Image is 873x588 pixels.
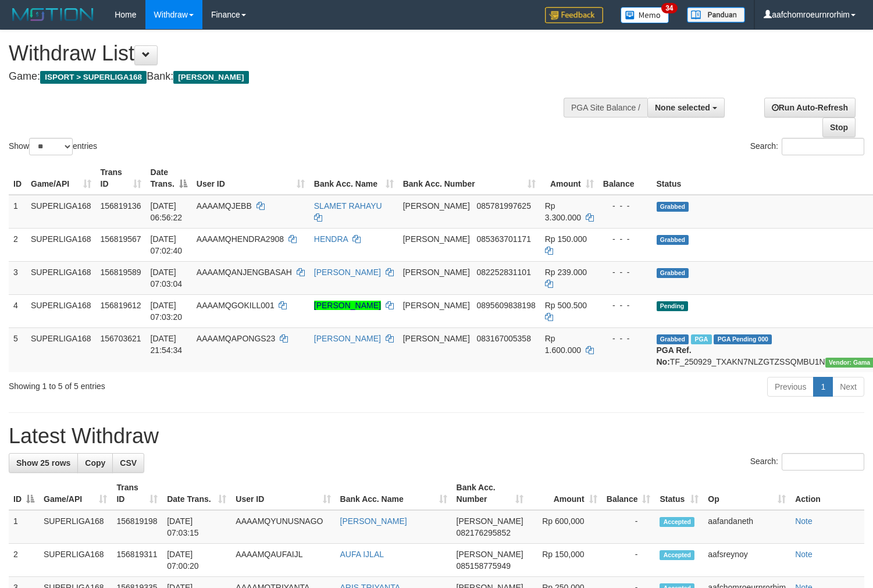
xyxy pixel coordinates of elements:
span: PGA Pending [714,334,772,344]
span: AAAAMQAPONGS23 [197,334,275,343]
span: [PERSON_NAME] [403,234,470,244]
span: Show 25 rows [16,458,70,468]
div: PGA Site Balance / [564,98,647,117]
span: Grabbed [657,268,689,278]
span: Marked by aafchhiseyha [691,334,711,344]
span: [PERSON_NAME] [403,201,470,211]
input: Search: [782,138,864,155]
div: - - - [603,300,647,311]
td: 4 [9,294,26,327]
span: AAAAMQGOKILL001 [197,301,275,310]
span: Copy 0895609838198 to clipboard [477,301,536,310]
a: [PERSON_NAME] [340,516,407,526]
td: 5 [9,327,26,372]
a: Run Auto-Refresh [764,98,856,117]
th: ID: activate to sort column descending [9,477,39,510]
div: Showing 1 to 5 of 5 entries [9,376,355,392]
td: 2 [9,228,26,261]
div: - - - [603,333,647,344]
td: SUPERLIGA168 [39,510,112,544]
span: Pending [657,301,688,311]
a: HENDRA [314,234,348,244]
span: None selected [655,103,710,112]
a: Copy [77,453,113,473]
th: Trans ID: activate to sort column ascending [96,162,146,195]
td: SUPERLIGA168 [26,228,96,261]
button: None selected [647,98,725,117]
span: Rp 150.000 [545,234,587,244]
td: 1 [9,510,39,544]
th: Balance: activate to sort column ascending [602,477,655,510]
td: Rp 150,000 [528,544,602,577]
a: Previous [767,377,814,397]
td: AAAAMQYUNUSNAGO [231,510,335,544]
span: [PERSON_NAME] [403,268,470,277]
select: Showentries [29,138,73,155]
a: [PERSON_NAME] [314,334,381,343]
img: panduan.png [687,7,745,23]
span: Copy 082252831101 to clipboard [477,268,531,277]
a: Note [795,550,813,559]
a: [PERSON_NAME] [314,268,381,277]
span: Rp 1.600.000 [545,334,581,355]
div: - - - [603,266,647,278]
td: SUPERLIGA168 [26,261,96,294]
span: Copy [85,458,105,468]
h4: Game: Bank: [9,71,571,83]
span: Grabbed [657,334,689,344]
a: [PERSON_NAME] [314,301,381,310]
span: Rp 239.000 [545,268,587,277]
span: AAAAMQHENDRA2908 [197,234,284,244]
h1: Withdraw List [9,42,571,65]
div: - - - [603,233,647,245]
th: User ID: activate to sort column ascending [192,162,309,195]
td: - [602,544,655,577]
a: CSV [112,453,144,473]
input: Search: [782,453,864,471]
span: 156819136 [101,201,141,211]
span: Grabbed [657,235,689,245]
span: 156819567 [101,234,141,244]
span: Copy 082176295852 to clipboard [457,528,511,537]
th: Date Trans.: activate to sort column ascending [162,477,231,510]
label: Search: [750,453,864,471]
label: Show entries [9,138,97,155]
td: 3 [9,261,26,294]
span: Accepted [660,550,694,560]
th: Game/API: activate to sort column ascending [26,162,96,195]
td: 1 [9,195,26,229]
span: Copy 085781997625 to clipboard [477,201,531,211]
span: [DATE] 07:02:40 [151,234,183,255]
span: 34 [661,3,677,13]
td: SUPERLIGA168 [39,544,112,577]
span: Accepted [660,517,694,527]
span: CSV [120,458,137,468]
td: Rp 600,000 [528,510,602,544]
th: Bank Acc. Name: activate to sort column ascending [309,162,398,195]
th: Bank Acc. Number: activate to sort column ascending [398,162,540,195]
span: AAAAMQJEBB [197,201,252,211]
td: aafandaneth [703,510,790,544]
th: Bank Acc. Number: activate to sort column ascending [452,477,528,510]
img: Feedback.jpg [545,7,603,23]
img: MOTION_logo.png [9,6,97,23]
span: [DATE] 07:03:04 [151,268,183,288]
span: Rp 3.300.000 [545,201,581,222]
td: [DATE] 07:03:15 [162,510,231,544]
span: Copy 085363701171 to clipboard [477,234,531,244]
td: AAAAMQAUFAIJL [231,544,335,577]
a: Stop [822,117,856,137]
span: Grabbed [657,202,689,212]
td: SUPERLIGA168 [26,327,96,372]
td: - [602,510,655,544]
a: Note [795,516,813,526]
span: Rp 500.500 [545,301,587,310]
div: - - - [603,200,647,212]
th: Date Trans.: activate to sort column descending [146,162,192,195]
a: Next [832,377,864,397]
span: [PERSON_NAME] [457,516,523,526]
span: [DATE] 21:54:34 [151,334,183,355]
th: Balance [598,162,652,195]
b: PGA Ref. No: [657,345,692,366]
th: Amount: activate to sort column ascending [528,477,602,510]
